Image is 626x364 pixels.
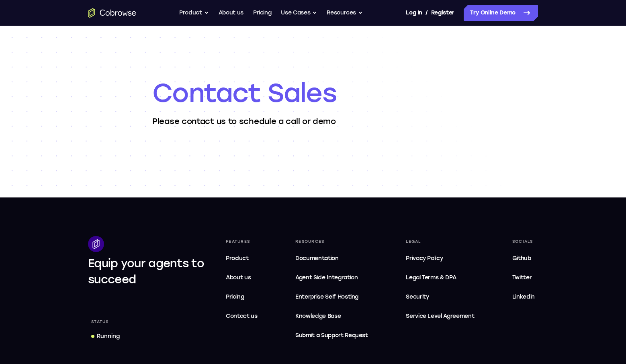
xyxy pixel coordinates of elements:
h1: Contact Sales [152,77,474,109]
div: Features [223,236,261,247]
a: Security [403,289,477,305]
span: Privacy Policy [406,255,443,262]
a: Github [509,250,538,266]
div: Resources [292,236,371,247]
a: Contact us [223,308,261,324]
button: Resources [327,5,363,21]
a: Agent Side Integration [292,270,371,286]
div: Running [97,332,120,340]
a: Enterprise Self Hosting [292,289,371,305]
div: Socials [509,236,538,247]
a: Linkedin [509,289,538,305]
a: Documentation [292,250,371,266]
a: About us [223,270,261,286]
span: Submit a Support Request [295,331,368,340]
a: Legal Terms & DPA [403,270,477,286]
button: Use Cases [281,5,317,21]
span: Knowledge Base [295,313,341,319]
span: Documentation [295,255,338,262]
a: Twitter [509,270,538,286]
a: Submit a Support Request [292,327,371,344]
span: Twitter [512,274,532,281]
a: Privacy Policy [403,250,477,266]
span: Equip your agents to succeed [88,256,204,286]
span: Github [512,255,531,262]
span: About us [226,274,251,281]
a: Go to the home page [88,8,136,18]
span: Service Level Agreement [406,311,474,321]
div: Legal [403,236,477,247]
p: Please contact us to schedule a call or demo [152,116,474,127]
div: Status [88,316,112,327]
span: Linkedin [512,293,535,300]
span: Contact us [226,313,258,319]
a: Product [223,250,261,266]
a: Running [88,329,123,344]
a: Pricing [223,289,261,305]
button: Product [179,5,209,21]
a: Knowledge Base [292,308,371,324]
a: Try Online Demo [464,5,538,21]
span: Pricing [226,293,244,300]
a: Pricing [253,5,272,21]
span: Agent Side Integration [295,273,368,283]
a: Register [431,5,454,21]
span: Legal Terms & DPA [406,274,456,281]
span: Enterprise Self Hosting [295,292,368,302]
a: About us [219,5,243,21]
span: Product [226,255,249,262]
span: / [426,8,428,18]
a: Log In [406,5,422,21]
span: Security [406,293,429,300]
a: Service Level Agreement [403,308,477,324]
